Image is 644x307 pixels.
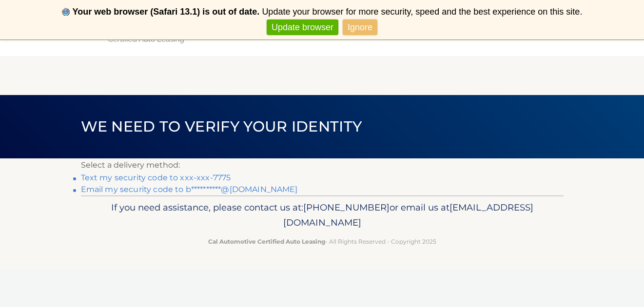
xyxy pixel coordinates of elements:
span: [PHONE_NUMBER] [303,202,390,213]
span: Update your browser for more security, speed and the best experience on this site. [262,7,582,17]
a: Email my security code to b**********@[DOMAIN_NAME] [81,185,298,194]
p: If you need assistance, please contact us at: or email us at [87,200,557,231]
a: Update browser [267,19,338,36]
a: Text my security code to xxx-xxx-7775 [81,173,231,182]
b: Your web browser (Safari 13.1) is out of date. [73,7,260,17]
a: Ignore [343,19,377,36]
p: Select a delivery method: [81,158,564,172]
p: - All Rights Reserved - Copyright 2025 [87,236,557,247]
strong: Cal Automotive Certified Auto Leasing [208,238,325,245]
span: We need to verify your identity [81,117,362,135]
